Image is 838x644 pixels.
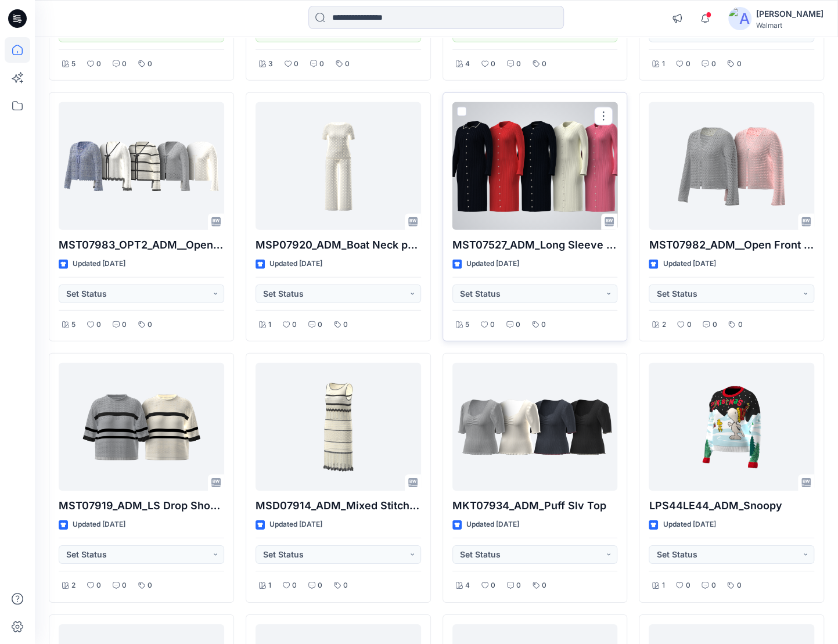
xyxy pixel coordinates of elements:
[452,498,618,514] p: MKT07934_ADM_Puff Slv Top
[343,319,348,331] p: 0
[59,102,224,230] a: MST07983_OPT2_ADM__Open Tie Front Shrug
[491,58,495,70] p: 0
[738,319,742,331] p: 0
[516,580,521,592] p: 0
[649,498,814,514] p: LPS44LE44_ADM_Snoopy
[465,58,470,70] p: 4
[649,363,814,491] a: LPS44LE44_ADM_Snoopy
[736,580,741,592] p: 0
[294,58,298,70] p: 0
[756,21,823,30] div: Walmart
[268,58,273,70] p: 3
[490,319,495,331] p: 0
[466,519,519,531] p: Updated [DATE]
[491,580,495,592] p: 0
[728,7,751,30] img: avatar
[541,319,546,331] p: 0
[148,580,152,592] p: 0
[59,363,224,491] a: MST07919_ADM_LS Drop Shoulder Mock Neck Sweater
[756,7,823,21] div: [PERSON_NAME]
[663,258,715,270] p: Updated [DATE]
[122,58,127,70] p: 0
[292,580,297,592] p: 0
[542,580,546,592] p: 0
[71,580,75,592] p: 2
[345,58,350,70] p: 0
[73,519,125,531] p: Updated [DATE]
[96,319,101,331] p: 0
[712,319,717,331] p: 0
[736,58,741,70] p: 0
[661,58,664,70] p: 1
[685,58,690,70] p: 0
[465,580,470,592] p: 4
[292,319,297,331] p: 0
[542,58,546,70] p: 0
[256,498,421,514] p: MSD07914_ADM_Mixed Stitch Pointelle Midi Tank Dress(K7)
[685,580,690,592] p: 0
[256,102,421,230] a: MSP07920_ADM_Boat Neck pantset
[122,580,127,592] p: 0
[452,237,618,253] p: MST07527_ADM_Long Sleeve Midi Polo Dress(2)
[516,58,521,70] p: 0
[268,319,271,331] p: 1
[269,258,322,270] p: Updated [DATE]
[148,58,152,70] p: 0
[465,319,469,331] p: 5
[649,237,814,253] p: MST07982_ADM__Open Front Shrug
[59,498,224,514] p: MST07919_ADM_LS Drop Shoulder Mock Neck Sweater
[256,237,421,253] p: MSP07920_ADM_Boat Neck pantset
[663,519,715,531] p: Updated [DATE]
[319,58,324,70] p: 0
[268,580,271,592] p: 1
[649,102,814,230] a: MST07982_ADM__Open Front Shrug
[686,319,691,331] p: 0
[711,58,715,70] p: 0
[96,58,101,70] p: 0
[516,319,520,331] p: 0
[318,580,322,592] p: 0
[71,58,75,70] p: 5
[71,319,75,331] p: 5
[318,319,322,331] p: 0
[269,519,322,531] p: Updated [DATE]
[661,580,664,592] p: 1
[452,363,618,491] a: MKT07934_ADM_Puff Slv Top
[466,258,519,270] p: Updated [DATE]
[343,580,348,592] p: 0
[661,319,666,331] p: 2
[96,580,101,592] p: 0
[256,363,421,491] a: MSD07914_ADM_Mixed Stitch Pointelle Midi Tank Dress(K7)
[148,319,152,331] p: 0
[73,258,125,270] p: Updated [DATE]
[122,319,127,331] p: 0
[452,102,618,230] a: MST07527_ADM_Long Sleeve Midi Polo Dress(2)
[711,580,715,592] p: 0
[59,237,224,253] p: MST07983_OPT2_ADM__Open Tie Front Shrug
